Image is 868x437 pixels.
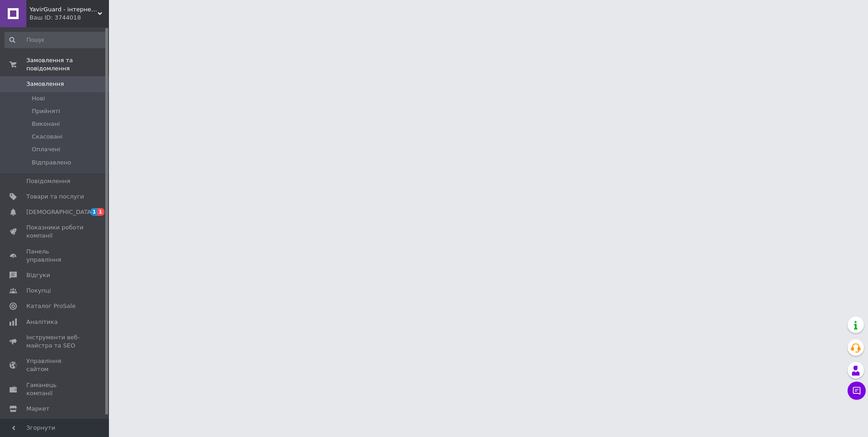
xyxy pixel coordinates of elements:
[26,223,84,240] span: Показники роботи компанії
[32,145,60,154] span: Оплачені
[26,208,94,216] span: [DEMOGRAPHIC_DATA]
[26,357,84,373] span: Управління сайтом
[26,381,84,397] span: Гаманець компанії
[32,120,60,128] span: Виконані
[26,248,84,264] span: Панель управління
[848,382,866,400] button: Чат з покупцем
[30,5,98,14] span: YavirGuard - інтернет-магазин електроніки
[90,208,98,216] span: 1
[26,287,51,295] span: Покупці
[32,94,45,103] span: Нові
[26,318,58,326] span: Аналітика
[30,14,109,22] div: Ваш ID: 3744018
[26,333,84,350] span: Інструменти веб-майстра та SEO
[26,302,75,310] span: Каталог ProSale
[97,208,104,216] span: 1
[32,133,63,141] span: Скасовані
[26,193,84,201] span: Товари та послуги
[26,80,64,88] span: Замовлення
[32,107,60,115] span: Прийняті
[26,405,49,413] span: Маркет
[26,56,109,73] span: Замовлення та повідомлення
[26,177,70,185] span: Повідомлення
[32,159,71,167] span: Відправлено
[26,271,50,279] span: Відгуки
[5,32,107,48] input: Пошук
